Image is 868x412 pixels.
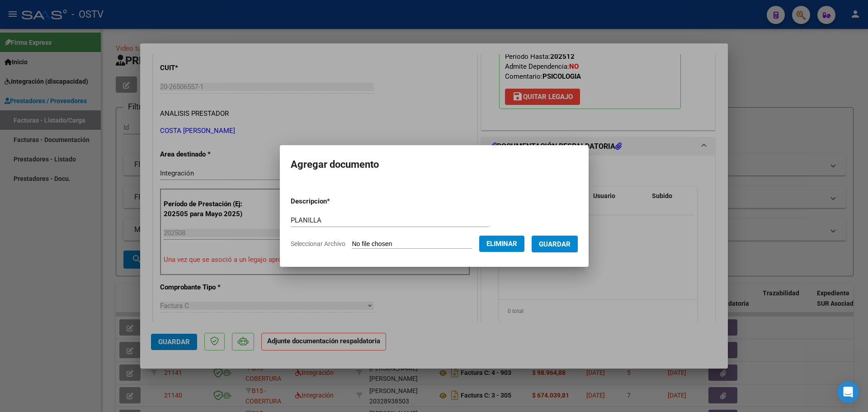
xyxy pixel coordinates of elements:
[532,236,578,252] button: Guardar
[291,196,377,207] p: Descripcion
[539,240,571,248] span: Guardar
[479,236,524,252] button: Eliminar
[486,240,517,248] span: Eliminar
[291,240,345,247] span: Seleccionar Archivo
[837,381,859,403] div: Open Intercom Messenger
[291,156,578,173] h2: Agregar documento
